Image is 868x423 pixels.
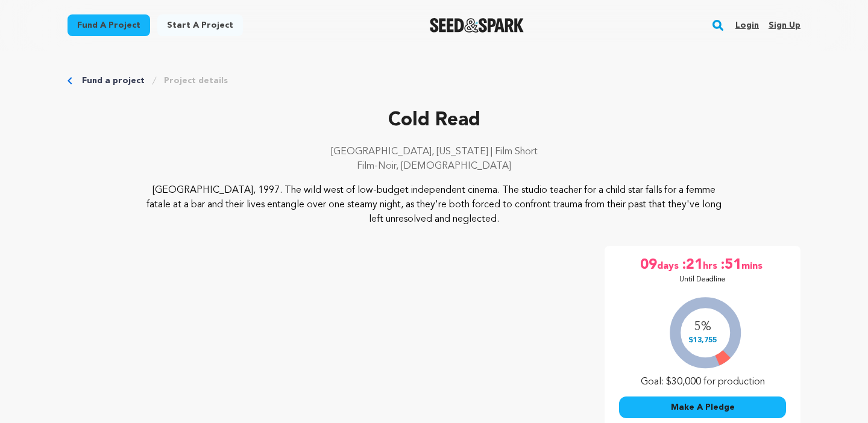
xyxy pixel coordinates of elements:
[681,255,703,275] span: :21
[68,75,800,87] div: Breadcrumb
[735,16,759,35] a: Login
[657,255,681,275] span: days
[164,75,228,87] a: Project details
[679,275,726,284] p: Until Deadline
[68,14,150,36] a: Fund a project
[619,396,786,418] button: Make A Pledge
[703,255,720,275] span: hrs
[141,183,728,227] p: [GEOGRAPHIC_DATA], 1997. The wild west of low-budget independent cinema. The studio teacher for a...
[430,18,524,33] a: Seed&Spark Homepage
[430,18,524,33] img: Seed&Spark Logo Dark Mode
[82,75,145,87] a: Fund a project
[68,145,800,159] p: [GEOGRAPHIC_DATA], [US_STATE] | Film Short
[741,255,765,275] span: mins
[157,14,243,36] a: Start a project
[68,159,800,174] p: Film-Noir, [DEMOGRAPHIC_DATA]
[769,16,800,35] a: Sign up
[640,255,657,275] span: 09
[720,255,741,275] span: :51
[68,106,800,135] p: Cold Read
